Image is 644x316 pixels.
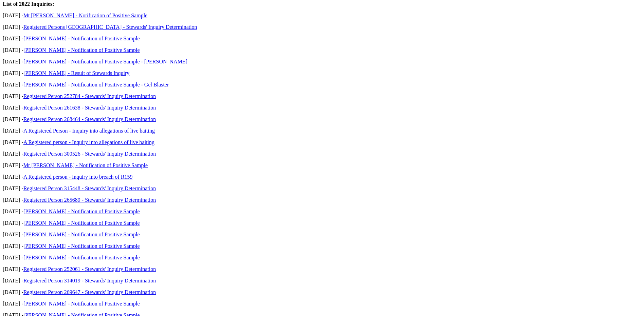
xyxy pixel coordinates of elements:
a: [PERSON_NAME] - Notification of Positive Sample [23,220,140,226]
p: [DATE] - [3,278,641,284]
a: [PERSON_NAME] - Notification of Positive Sample [23,232,140,237]
p: [DATE] - [3,105,641,111]
b: List of 2022 Inquiries: [3,1,54,7]
a: [PERSON_NAME] - Notification of Positive Sample [23,255,140,260]
a: Registered Person 252061 - Stewards' Inquiry Determination [23,266,156,272]
a: Mt [PERSON_NAME] - Notification of Positive Sample [23,13,147,18]
p: [DATE] - [3,197,641,203]
a: Registered Persons [GEOGRAPHIC_DATA] - Stewards' Inquiry Determination [23,24,197,30]
a: Registered Person 252784 - Stewards' Inquiry Determination [23,93,156,99]
a: [PERSON_NAME] - Notification of Positive Sample - [PERSON_NAME] [23,59,187,64]
p: [DATE] - [3,243,641,249]
p: [DATE] - [3,255,641,261]
p: [DATE] - [3,151,641,157]
p: [DATE] - [3,232,641,238]
p: [DATE] - [3,301,641,307]
a: [PERSON_NAME] - Notification of Positive Sample [23,47,140,53]
p: [DATE] - [3,13,641,19]
p: [DATE] - [3,162,641,169]
p: [DATE] - [3,47,641,53]
p: [DATE] - [3,82,641,88]
a: [PERSON_NAME] - Notification of Positive Sample [23,243,140,249]
a: Registered Person 268464 - Stewards' Inquiry Determination [23,116,156,122]
a: [PERSON_NAME] - Notification of Positive Sample [23,301,140,307]
a: A Registered person - Inquiry into allegations of live baiting [23,139,154,145]
a: [PERSON_NAME] - Notification of Positive Sample [23,209,140,214]
p: [DATE] - [3,209,641,215]
a: Registered Person 314019 - Stewards' Inquiry Determination [23,278,156,283]
a: [PERSON_NAME] - Result of Stewards Inquiry [23,70,129,76]
a: Mr [PERSON_NAME] - Notification of Positive Sample [23,162,148,168]
a: Registered Person 269647 - Stewards' Inquiry Determination [23,289,156,295]
p: [DATE] - [3,185,641,192]
a: [PERSON_NAME] - Notification of Positive Sample [23,36,140,41]
p: [DATE] - [3,93,641,99]
p: [DATE] - [3,174,641,180]
a: Registered Person 265689 - Stewards' Inquiry Determination [23,197,156,203]
p: [DATE] - [3,36,641,42]
p: [DATE] - [3,128,641,134]
a: [PERSON_NAME] - Notification of Positive Sample - Gel Blaster [23,82,169,87]
p: [DATE] - [3,266,641,272]
a: Registered Person 315448 - Stewards' Inquiry Determination [23,185,156,191]
a: Registered Person 261638 - Stewards' Inquiry Determination [23,105,156,111]
p: [DATE] - [3,289,641,295]
a: A Registered Person - Inquiry into allegations of live baiting [23,128,155,134]
a: A Registered person - Inquiry into breach of R159 [23,174,133,180]
p: [DATE] - [3,24,641,30]
p: [DATE] - [3,116,641,122]
p: [DATE] - [3,70,641,76]
a: Registered Person 300526 - Stewards' Inquiry Determination [23,151,156,157]
p: [DATE] - [3,220,641,226]
p: [DATE] - [3,59,641,65]
p: [DATE] - [3,139,641,145]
